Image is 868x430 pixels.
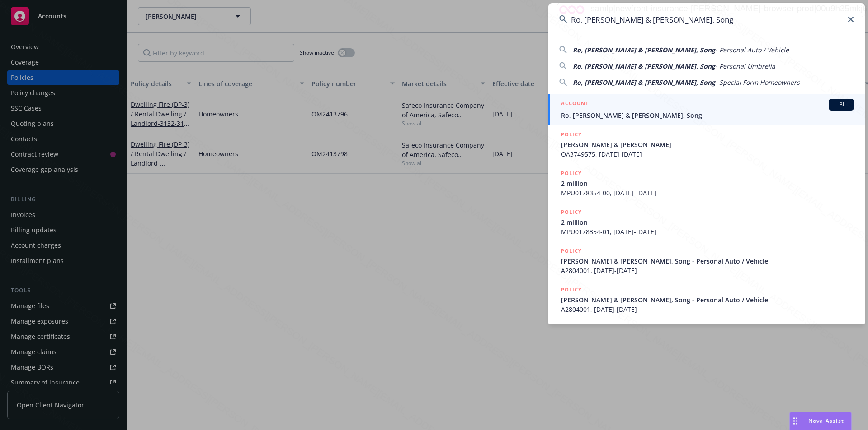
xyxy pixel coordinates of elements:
[715,78,800,87] span: - Special Form Homeowners
[561,246,582,255] h5: POLICY
[561,140,854,149] span: [PERSON_NAME] & [PERSON_NAME]
[548,125,865,164] a: POLICY[PERSON_NAME] & [PERSON_NAME]OA3749575, [DATE]-[DATE]
[715,46,789,54] span: - Personal Auto / Vehicle
[808,417,844,425] span: Nova Assist
[548,94,865,125] a: ACCOUNTBIRo, [PERSON_NAME] & [PERSON_NAME], Song
[561,256,854,266] span: [PERSON_NAME] & [PERSON_NAME], Song - Personal Auto / Vehicle
[561,149,854,159] span: OA3749575, [DATE]-[DATE]
[561,179,854,188] span: 2 million
[561,295,854,305] span: [PERSON_NAME] & [PERSON_NAME], Song - Personal Auto / Vehicle
[561,285,582,294] h5: POLICY
[561,227,854,236] span: MPU0178354-01, [DATE]-[DATE]
[790,412,801,430] div: Drag to move
[832,101,850,109] span: BI
[789,412,852,430] button: Nova Assist
[561,305,854,314] span: A2804001, [DATE]-[DATE]
[573,62,715,70] span: Ro, [PERSON_NAME] & [PERSON_NAME], Song
[561,188,854,198] span: MPU0178354-00, [DATE]-[DATE]
[561,130,582,139] h5: POLICY
[561,99,589,110] h5: ACCOUNT
[561,111,854,120] span: Ro, [PERSON_NAME] & [PERSON_NAME], Song
[548,3,865,36] input: Search...
[548,241,865,280] a: POLICY[PERSON_NAME] & [PERSON_NAME], Song - Personal Auto / VehicleA2804001, [DATE]-[DATE]
[548,203,865,241] a: POLICY2 millionMPU0178354-01, [DATE]-[DATE]
[548,164,865,203] a: POLICY2 millionMPU0178354-00, [DATE]-[DATE]
[561,169,582,178] h5: POLICY
[561,266,854,275] span: A2804001, [DATE]-[DATE]
[561,217,854,227] span: 2 million
[561,208,582,217] h5: POLICY
[715,62,775,70] span: - Personal Umbrella
[573,78,715,87] span: Ro, [PERSON_NAME] & [PERSON_NAME], Song
[573,46,715,54] span: Ro, [PERSON_NAME] & [PERSON_NAME], Song
[548,280,865,319] a: POLICY[PERSON_NAME] & [PERSON_NAME], Song - Personal Auto / VehicleA2804001, [DATE]-[DATE]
